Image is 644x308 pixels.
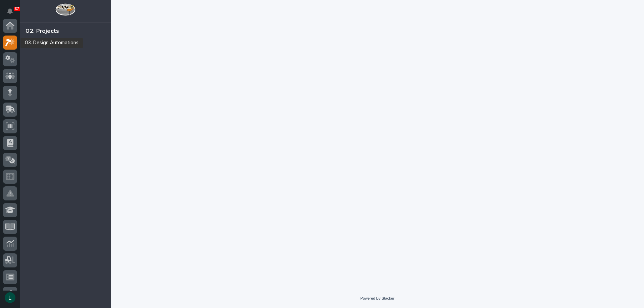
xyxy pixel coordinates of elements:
button: Notifications [3,4,17,18]
img: Workspace Logo [55,3,75,16]
a: Powered By Stacker [360,296,394,300]
button: users-avatar [3,291,17,305]
p: 37 [15,6,19,11]
div: 02. Projects [25,28,59,35]
div: Notifications37 [8,8,17,19]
